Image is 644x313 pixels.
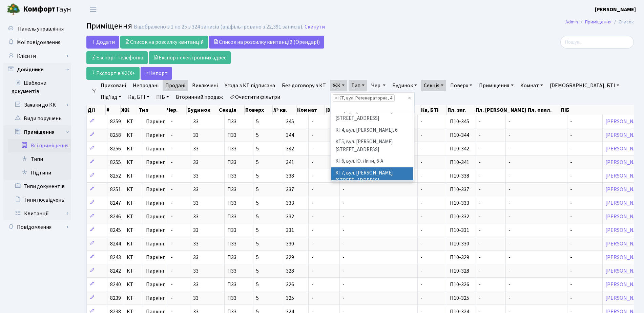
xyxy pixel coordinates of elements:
span: П33 [227,240,236,247]
a: Поверх [448,80,475,91]
span: 326 [286,281,294,288]
a: Повідомлення [3,220,71,234]
span: - [420,254,422,261]
span: 8240 [110,281,121,288]
span: Паркінг [146,241,165,246]
span: П33 [227,118,236,125]
span: 8239 [110,294,121,302]
a: Непродані [130,80,161,91]
span: 5 [256,240,259,247]
span: - [479,172,481,180]
span: 8247 [110,199,121,207]
span: 5 [256,294,259,302]
span: - [508,213,511,220]
span: - [311,131,313,139]
span: × [335,95,337,102]
span: - [570,159,572,166]
span: 33 [193,294,199,302]
th: Кв, БТІ [420,105,447,115]
span: П10-329 [450,254,469,261]
span: - [342,213,345,220]
span: - [479,145,481,152]
span: - [420,118,422,125]
span: Додати [91,38,115,46]
span: - [508,254,511,261]
span: - [479,118,481,125]
a: Продані [163,80,188,91]
span: 8259 [110,118,121,125]
span: КТ [127,187,140,192]
span: - [420,240,422,247]
span: - [171,226,173,234]
span: П10-345 [450,118,469,125]
span: - [508,294,511,302]
span: 33 [193,267,199,275]
a: Приміщення [8,125,71,139]
span: 33 [193,131,199,139]
a: Типи документів [3,180,71,193]
span: КТ [127,268,140,274]
a: Панель управління [3,22,71,36]
span: П33 [227,213,236,220]
span: 333 [286,199,294,207]
span: П33 [227,172,236,180]
span: - [479,131,481,139]
span: 33 [193,186,199,193]
span: 5 [256,281,259,288]
th: Дії [87,105,106,115]
span: П10-338 [450,172,469,180]
a: Приміщення [585,18,611,25]
li: КТ, вул. Регенераторна, 4 [333,94,395,102]
span: П33 [227,281,236,288]
a: Квитанції [8,207,71,220]
a: Будинок [390,80,420,91]
span: - [342,186,345,193]
span: - [508,172,511,180]
span: КТ [127,255,140,260]
span: 8243 [110,254,121,261]
span: 33 [193,145,199,152]
span: П33 [227,254,236,261]
th: Поверх [245,105,272,115]
button: Iмпорт [141,67,172,80]
span: Панель управління [18,25,64,33]
span: 5 [256,186,259,193]
a: Чер. [369,80,388,91]
span: - [311,199,313,207]
span: - [479,281,481,288]
span: - [311,159,313,166]
a: Виключені [189,80,221,91]
span: 328 [286,267,294,275]
span: П10-331 [450,226,469,234]
span: - [311,186,313,193]
th: ПІБ [560,105,638,115]
span: 341 [286,159,294,166]
span: - [171,254,173,261]
span: 5 [256,213,259,220]
span: - [311,226,313,234]
a: ЖК [330,80,347,91]
span: - [508,118,511,125]
a: Список на розсилку квитанцій (Орендарі) [209,36,324,49]
span: П33 [227,226,236,234]
th: Чер. [166,105,187,115]
span: - [171,118,173,125]
span: П33 [227,294,236,302]
a: Додати [86,36,119,49]
a: Під'їзд [98,91,124,103]
img: logo.png [7,3,20,16]
span: Мої повідомлення [17,39,60,46]
span: Видалити всі елементи [408,95,411,102]
span: - [420,131,422,139]
span: 8251 [110,186,121,193]
span: - [508,240,511,247]
span: КТ [127,241,140,246]
span: 8244 [110,240,121,247]
span: - [570,186,572,193]
span: 8258 [110,131,121,139]
li: КТ5, вул. [PERSON_NAME][STREET_ADDRESS] [331,136,413,155]
b: [PERSON_NAME] [595,6,636,13]
span: - [570,118,572,125]
span: - [479,226,481,234]
span: П10-332 [450,213,469,220]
